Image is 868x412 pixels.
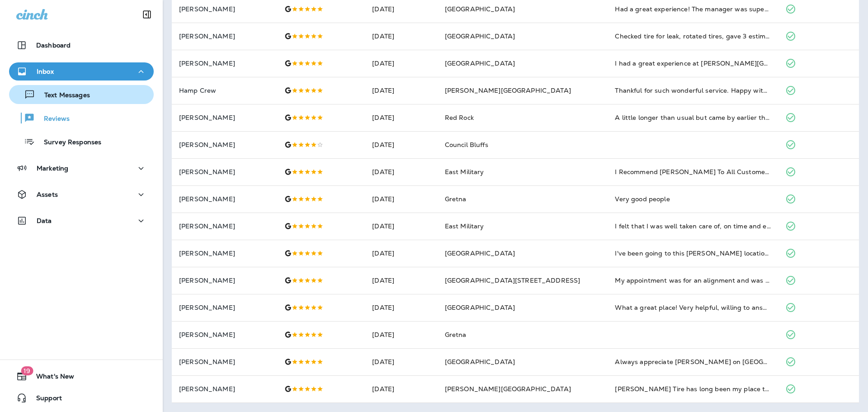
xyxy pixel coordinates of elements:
[615,86,771,95] div: Thankful for such wonderful service. Happy with how it went.
[445,222,484,230] span: East Military
[615,276,771,285] div: My appointment was for an alignment and was completed far sooner than I anticipated. Both staff m...
[179,87,270,94] p: Hamp Crew
[9,85,154,104] button: Text Messages
[37,217,52,224] p: Data
[445,86,571,95] span: [PERSON_NAME][GEOGRAPHIC_DATA]
[27,394,62,405] span: Support
[179,385,270,393] p: [PERSON_NAME]
[445,168,484,176] span: East Military
[445,358,515,366] span: [GEOGRAPHIC_DATA]
[365,348,437,375] td: [DATE]
[9,159,154,177] button: Marketing
[445,32,515,40] span: [GEOGRAPHIC_DATA]
[35,138,101,147] p: Survey Responses
[9,36,154,54] button: Dashboard
[615,5,771,14] div: Had a great experience! The manager was super helpful and took the time to explain the different ...
[9,367,154,385] button: 19What's New
[445,303,515,312] span: [GEOGRAPHIC_DATA]
[179,141,270,148] p: [PERSON_NAME]
[365,267,437,294] td: [DATE]
[37,191,58,198] p: Assets
[179,223,270,230] p: [PERSON_NAME]
[134,5,160,24] button: Collapse Sidebar
[9,212,154,230] button: Data
[615,167,771,176] div: I Recommend Jensen To All Customers That I Talk To.
[365,77,437,104] td: [DATE]
[9,389,154,407] button: Support
[365,375,437,403] td: [DATE]
[615,222,771,231] div: I felt that I was well taken care of, on time and efficient
[445,114,474,122] span: Red Rock
[615,303,771,312] div: What a great place! Very helpful, willing to answer all my questions. Was able to get me in and t...
[35,91,90,100] p: Text Messages
[9,62,154,81] button: Inbox
[365,104,437,131] td: [DATE]
[445,385,571,393] span: [PERSON_NAME][GEOGRAPHIC_DATA]
[445,331,467,339] span: Gretna
[365,240,437,267] td: [DATE]
[179,33,270,40] p: [PERSON_NAME]
[615,32,771,41] div: Checked tire for leak, rotated tires, gave 3 estimates for replacing 1 or all tires. No charge!
[365,50,437,77] td: [DATE]
[179,168,270,175] p: [PERSON_NAME]
[445,195,467,203] span: Gretna
[365,185,437,213] td: [DATE]
[365,131,437,158] td: [DATE]
[365,321,437,348] td: [DATE]
[179,195,270,203] p: [PERSON_NAME]
[615,384,771,393] div: Jensen Tire has long been my place to buy tires. I like that they service the tires as long as I ...
[179,250,270,257] p: [PERSON_NAME]
[179,304,270,311] p: [PERSON_NAME]
[179,331,270,338] p: [PERSON_NAME]
[445,141,488,149] span: Council Bluffs
[27,373,74,384] span: What's New
[179,60,270,67] p: [PERSON_NAME]
[445,5,515,13] span: [GEOGRAPHIC_DATA]
[21,366,33,375] span: 19
[37,68,54,75] p: Inbox
[179,5,270,13] p: [PERSON_NAME]
[365,158,437,185] td: [DATE]
[9,109,154,128] button: Reviews
[365,23,437,50] td: [DATE]
[365,294,437,321] td: [DATE]
[615,194,771,204] div: Very good people
[179,358,270,365] p: [PERSON_NAME]
[179,114,270,121] p: [PERSON_NAME]
[445,276,580,284] span: [GEOGRAPHIC_DATA][STREET_ADDRESS]
[365,213,437,240] td: [DATE]
[35,115,70,123] p: Reviews
[37,165,68,172] p: Marketing
[179,277,270,284] p: [PERSON_NAME]
[9,132,154,151] button: Survey Responses
[445,249,515,257] span: [GEOGRAPHIC_DATA]
[36,42,71,49] p: Dashboard
[615,249,771,258] div: I've been going to this Jensen location for 15 years and never had any issues. I bought tires fro...
[615,357,771,366] div: Always appreciate Jenson Tire on Dodge street, they are always there for my family. Thanks for th...
[615,59,771,68] div: I had a great experience at Jensen Tire on 90th. I came in for a basic oil change and tire rotati...
[9,185,154,204] button: Assets
[615,113,771,122] div: A little longer than usual but came by earlier than I was supposed to. Still had great service.
[445,59,515,67] span: [GEOGRAPHIC_DATA]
